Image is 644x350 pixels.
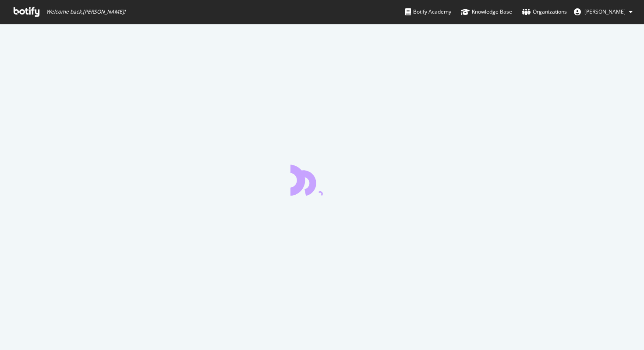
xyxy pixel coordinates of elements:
[290,164,354,196] div: animation
[405,7,451,16] div: Botify Academy
[461,7,512,16] div: Knowledge Base
[46,8,125,15] span: Welcome back, [PERSON_NAME] !
[584,8,626,15] span: Emilio Delgado
[567,5,640,19] button: [PERSON_NAME]
[522,7,567,16] div: Organizations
